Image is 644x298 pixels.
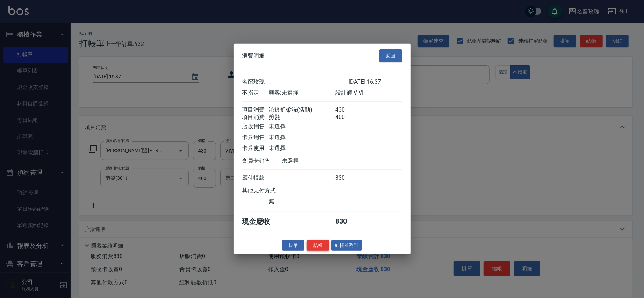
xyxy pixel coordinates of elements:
[282,240,304,251] button: 掛單
[242,133,269,141] div: 卡券銷售
[282,157,349,165] div: 未選擇
[269,113,335,121] div: 剪髮
[242,144,269,152] div: 卡券使用
[269,123,335,130] div: 未選擇
[335,106,362,113] div: 430
[269,89,335,96] div: 顧客: 未選擇
[242,52,265,59] span: 消費明細
[269,198,335,205] div: 無
[242,113,269,121] div: 項目消費
[242,123,269,130] div: 店販銷售
[242,157,282,165] div: 會員卡銷售
[335,216,362,226] div: 830
[242,216,282,226] div: 現金應收
[269,144,335,152] div: 未選擇
[269,106,335,113] div: 沁透舒柔洗(活動)
[335,174,362,181] div: 830
[349,78,402,85] div: [DATE] 16:37
[242,187,296,194] div: 其他支付方式
[269,133,335,141] div: 未選擇
[331,240,362,251] button: 結帳並列印
[335,113,362,121] div: 400
[307,240,329,251] button: 結帳
[335,89,402,96] div: 設計師: VIVI
[379,49,402,62] button: 返回
[242,78,349,85] div: 名留玫瑰
[242,89,269,96] div: 不指定
[242,106,269,113] div: 項目消費
[242,174,269,181] div: 應付帳款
